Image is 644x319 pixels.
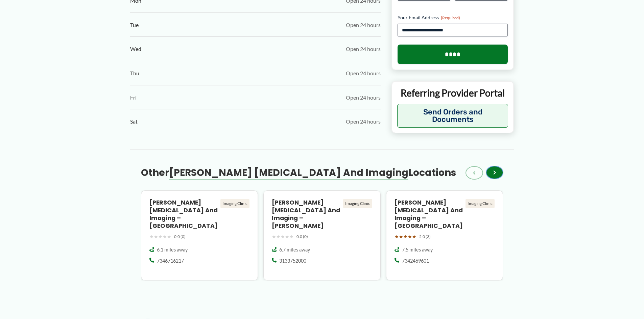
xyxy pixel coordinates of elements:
[346,68,381,78] span: Open 24 hours
[169,166,408,179] span: [PERSON_NAME] [MEDICAL_DATA] and Imaging
[141,167,456,179] h3: Other Locations
[346,44,381,54] span: Open 24 hours
[263,190,381,281] a: [PERSON_NAME] [MEDICAL_DATA] and Imaging – [PERSON_NAME] Imaging Clinic ★★★★★ 0.0 (0) 6.7 miles a...
[419,233,431,240] span: 5.0 (3)
[141,190,258,281] a: [PERSON_NAME] [MEDICAL_DATA] and Imaging – [GEOGRAPHIC_DATA] Imaging Clinic ★★★★★ 0.0 (0) 6.1 mil...
[395,232,399,241] span: ★
[149,199,218,230] h4: [PERSON_NAME] [MEDICAL_DATA] and Imaging – [GEOGRAPHIC_DATA]
[466,199,495,208] div: Imaging Clinic
[441,15,460,20] span: (Required)
[220,199,249,208] div: Imaging Clinic
[157,246,188,253] span: 6.1 miles away
[403,232,408,241] span: ★
[279,246,310,253] span: 6.7 miles away
[402,246,433,253] span: 7.5 miles away
[399,232,403,241] span: ★
[412,232,416,241] span: ★
[408,232,412,241] span: ★
[281,232,285,241] span: ★
[466,166,483,180] button: ‹
[130,44,141,54] span: Wed
[395,199,463,230] h4: [PERSON_NAME] [MEDICAL_DATA] and Imaging – [GEOGRAPHIC_DATA]
[276,232,281,241] span: ★
[346,116,381,127] span: Open 24 hours
[473,169,476,177] span: ‹
[346,20,381,30] span: Open 24 hours
[493,168,496,177] span: ›
[486,166,503,179] button: ›
[158,232,163,241] span: ★
[386,190,503,281] a: [PERSON_NAME] [MEDICAL_DATA] and Imaging – [GEOGRAPHIC_DATA] Imaging Clinic ★★★★★ 5.0 (3) 7.5 mil...
[343,199,372,208] div: Imaging Clinic
[285,232,289,241] span: ★
[289,232,294,241] span: ★
[130,20,139,30] span: Tue
[174,233,186,240] span: 0.0 (0)
[398,14,508,21] label: Your Email Address
[157,258,184,264] span: 7346716217
[296,233,308,240] span: 0.0 (0)
[163,232,167,241] span: ★
[149,232,154,241] span: ★
[279,258,306,264] span: 3133752000
[397,104,508,128] button: Send Orders and Documents
[130,92,137,103] span: Fri
[402,258,429,264] span: 7342469601
[167,232,171,241] span: ★
[272,199,340,230] h4: [PERSON_NAME] [MEDICAL_DATA] and Imaging – [PERSON_NAME]
[130,68,139,78] span: Thu
[272,232,276,241] span: ★
[154,232,158,241] span: ★
[397,87,508,99] p: Referring Provider Portal
[346,92,381,103] span: Open 24 hours
[130,116,138,127] span: Sat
